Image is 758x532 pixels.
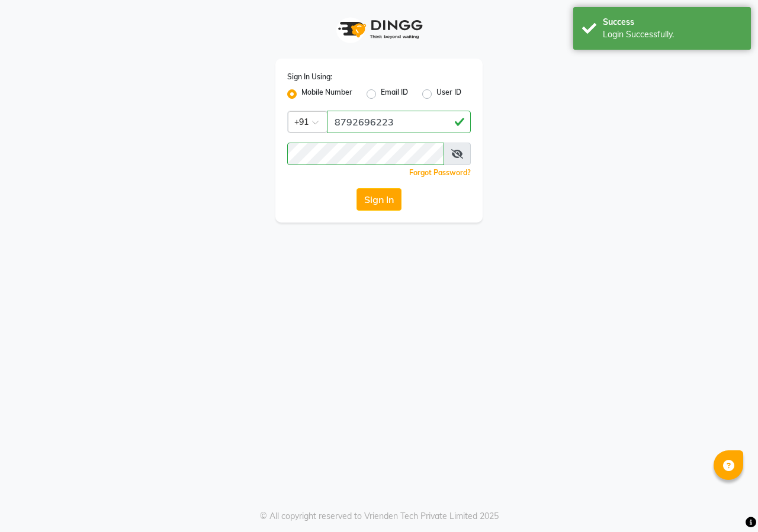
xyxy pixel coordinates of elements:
[327,111,471,133] input: Username
[332,12,426,47] img: logo1.svg
[603,28,742,41] div: Login Successfully.
[436,87,461,101] label: User ID
[356,188,402,211] button: Sign In
[409,168,471,177] a: Forgot Password?
[603,16,742,28] div: Success
[301,87,352,101] label: Mobile Number
[287,143,444,165] input: Username
[287,72,332,82] label: Sign In Using:
[381,87,408,101] label: Email ID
